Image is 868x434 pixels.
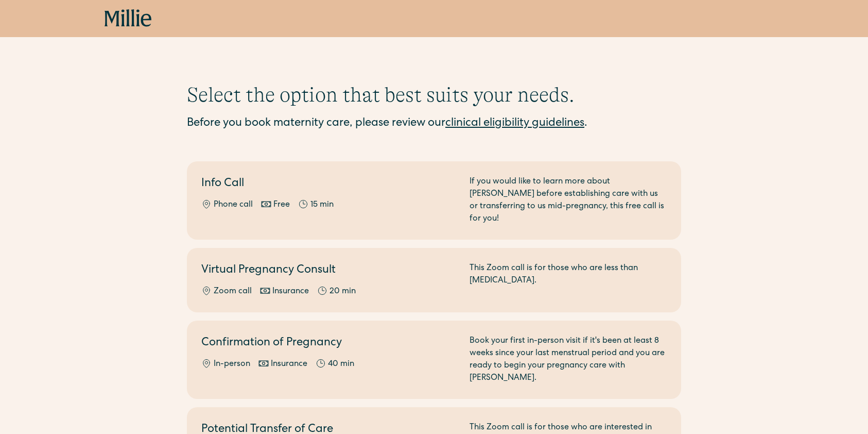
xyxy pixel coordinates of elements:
div: Phone call [214,199,253,211]
h1: Select the option that best suits your needs. [187,82,681,107]
div: This Zoom call is for those who are less than [MEDICAL_DATA]. [470,262,667,298]
h2: Info Call [201,176,457,193]
a: Info CallPhone callFree15 minIf you would like to learn more about [PERSON_NAME] before establish... [187,161,681,240]
div: Book your first in-person visit if it's been at least 8 weeks since your last menstrual period an... [470,335,667,385]
div: If you would like to learn more about [PERSON_NAME] before establishing care with us or transferr... [470,176,667,225]
div: 40 min [328,358,354,371]
div: 15 min [310,199,334,211]
a: Confirmation of PregnancyIn-personInsurance40 minBook your first in-person visit if it's been at ... [187,321,681,399]
div: Free [273,199,290,211]
a: Virtual Pregnancy ConsultZoom callInsurance20 minThis Zoom call is for those who are less than [M... [187,248,681,312]
div: Insurance [272,286,309,298]
h2: Virtual Pregnancy Consult [201,262,457,279]
a: clinical eligibility guidelines [445,118,584,129]
div: 20 min [329,286,356,298]
div: In-person [214,358,250,371]
div: Zoom call [214,286,252,298]
h2: Confirmation of Pregnancy [201,335,457,352]
div: Insurance [271,358,307,371]
div: Before you book maternity care, please review our . [187,115,681,132]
